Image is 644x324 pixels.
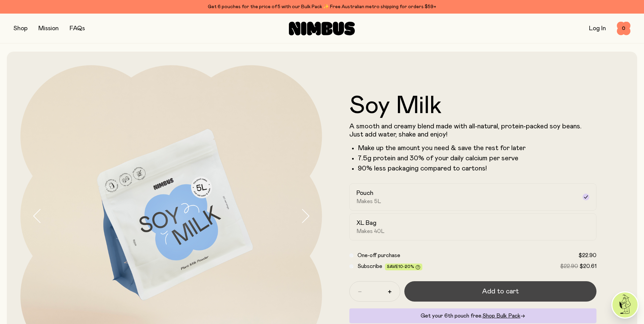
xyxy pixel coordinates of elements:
[560,264,578,269] span: $22.90
[358,164,597,173] p: 90% less packaging compared to cartons!
[349,94,597,118] h1: Soy Milk
[578,253,596,258] span: $22.90
[356,228,385,235] span: Makes 40L
[356,198,381,205] span: Makes 5L
[387,265,420,270] span: Save
[356,219,376,227] h2: XL Bag
[579,264,596,269] span: $20.61
[482,313,525,319] a: Shop Bulk Pack→
[38,25,59,32] a: Mission
[349,122,597,139] p: A smooth and creamy blend made with all-natural, protein-packed soy beans. Just add water, shake ...
[349,308,597,323] div: Get your 6th pouch free.
[357,264,382,269] span: Subscribe
[482,313,520,319] span: Shop Bulk Pack
[14,3,630,11] div: Get 6 pouches for the price of 5 with our Bulk Pack ✨ Free Australian metro shipping for orders $59+
[617,22,630,35] button: 0
[356,189,373,197] h2: Pouch
[357,253,400,258] span: One-off purchase
[358,144,597,152] li: Make up the amount you need & save the rest for later
[482,287,519,296] span: Add to cart
[70,25,85,32] a: FAQs
[612,292,638,318] img: agent
[589,25,606,32] a: Log In
[398,265,414,269] span: 10-20%
[404,281,597,302] button: Add to cart
[358,154,597,162] li: 7.5g protein and 30% of your daily calcium per serve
